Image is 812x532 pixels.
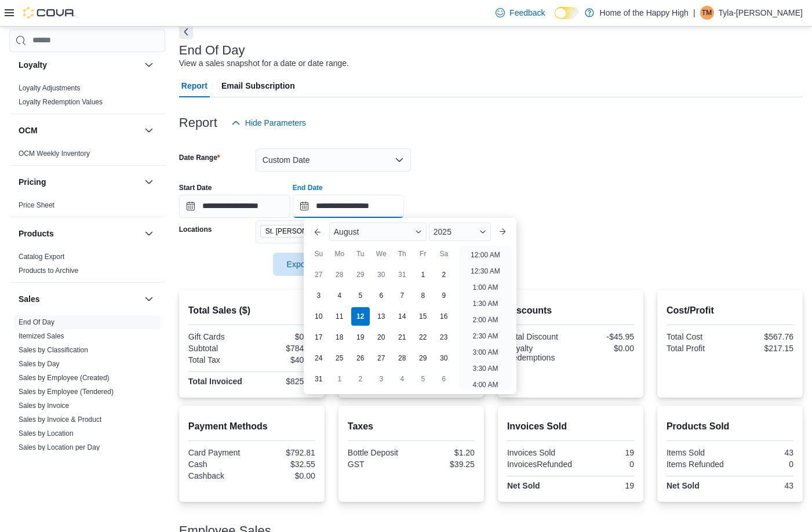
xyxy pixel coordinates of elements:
[142,292,156,306] button: Sales
[19,176,46,188] h3: Pricing
[348,420,475,433] h2: Taxes
[577,460,634,469] div: 0
[435,370,453,388] div: day-6
[329,223,427,241] div: Button. Open the month selector. August is currently selected.
[702,6,712,20] span: TM
[19,228,140,239] button: Products
[413,448,475,457] div: $1.20
[19,98,103,106] a: Loyalty Redemption Values
[19,83,81,93] span: Loyalty Adjustments
[309,245,328,263] div: Su
[19,346,88,354] a: Sales by Classification
[19,332,64,340] a: Itemized Sales
[179,25,193,39] button: Next
[414,245,432,263] div: Fr
[19,253,64,261] a: Catalog Export
[351,245,370,263] div: Tu
[260,225,370,238] span: St. Albert - Shoppes @ Giroux - Fire & Flower
[254,471,315,480] div: $0.00
[309,307,328,326] div: day-10
[351,370,370,388] div: day-2
[507,332,569,341] div: Total Discount
[372,265,391,284] div: day-30
[693,6,696,20] p: |
[254,448,315,457] div: $792.81
[372,286,391,305] div: day-6
[372,307,391,326] div: day-13
[19,293,140,305] button: Sales
[468,280,503,294] li: 1:00 AM
[393,265,412,284] div: day-31
[142,123,156,137] button: OCM
[19,387,114,396] span: Sales by Employee (Tendered)
[142,58,156,72] button: Loyalty
[19,360,60,368] a: Sales by Day
[221,74,295,97] span: Email Subscription
[667,344,728,353] div: Total Profit
[351,307,370,326] div: day-12
[9,81,165,114] div: Loyalty
[732,460,793,469] div: 0
[179,153,220,162] label: Date Range
[393,245,412,263] div: Th
[254,332,315,341] div: $0.00
[254,355,315,365] div: $40.45
[429,223,491,241] div: Button. Open the year selector. 2025 is currently selected.
[19,293,40,305] h3: Sales
[466,248,505,262] li: 12:00 AM
[308,264,454,389] div: August, 2025
[188,471,250,480] div: Cashback
[179,43,245,57] h3: End Of Day
[393,307,412,326] div: day-14
[179,183,212,192] label: Start Date
[309,328,328,347] div: day-17
[348,460,409,469] div: GST
[19,59,140,71] button: Loyalty
[19,150,90,158] a: OCM Weekly Inventory
[507,420,634,433] h2: Invoices Sold
[19,318,54,326] a: End Of Day
[491,1,549,24] a: Feedback
[493,223,512,241] button: Next month
[330,265,349,284] div: day-28
[372,328,391,347] div: day-20
[413,460,475,469] div: $39.25
[468,362,503,376] li: 3:30 AM
[351,265,370,284] div: day-29
[330,286,349,305] div: day-4
[414,265,432,284] div: day-1
[19,359,60,369] span: Sales by Day
[19,125,140,136] button: OCM
[393,349,412,367] div: day-28
[466,264,505,278] li: 12:30 AM
[254,460,315,469] div: $32.55
[19,401,69,410] span: Sales by Invoice
[435,349,453,367] div: day-30
[309,265,328,284] div: day-27
[351,349,370,367] div: day-26
[507,304,634,318] h2: Discounts
[19,318,54,327] span: End Of Day
[732,448,793,457] div: 43
[667,481,700,490] strong: Net Sold
[719,6,803,20] p: Tyla-[PERSON_NAME]
[19,388,114,396] a: Sales by Employee (Tendered)
[19,429,74,438] span: Sales by Location
[181,74,207,97] span: Report
[19,59,47,71] h3: Loyalty
[179,57,349,70] div: View a sales snapshot for a date or date range.
[188,377,242,386] strong: Total Invoiced
[19,443,100,451] a: Sales by Location per Day
[254,377,315,386] div: $825.36
[9,315,165,515] div: Sales
[468,329,503,343] li: 2:30 AM
[507,460,572,469] div: InvoicesRefunded
[245,117,306,129] span: Hide Parameters
[19,228,54,239] h3: Products
[372,370,391,388] div: day-3
[573,481,634,490] div: 19
[19,267,78,275] a: Products to Archive
[414,307,432,326] div: day-15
